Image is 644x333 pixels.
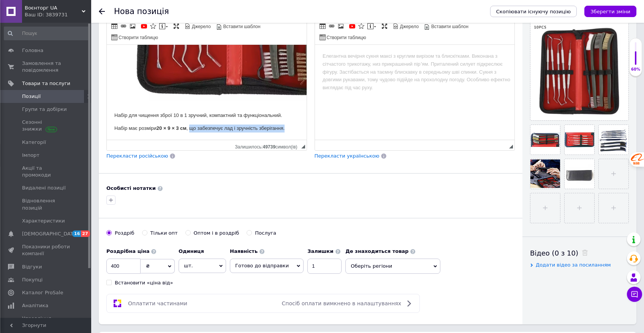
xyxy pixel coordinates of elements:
[4,27,90,40] input: Пошук
[315,153,380,159] span: Перекласти українською
[536,262,611,268] span: Додати відео за посиланням
[22,47,43,54] span: Головна
[140,22,148,30] a: Додати відео з YouTube
[110,22,119,30] a: Таблиця
[328,22,336,30] a: Вставити/Редагувати посилання (⌘+L)
[25,5,82,11] span: Воєнторг UA
[235,142,301,150] div: Кiлькiсть символiв
[392,22,420,30] a: Джерело
[318,22,327,30] a: Таблиця
[22,119,70,133] span: Сезонні знижки
[307,248,333,254] b: Залишки
[106,153,168,159] span: Перекласти російською
[22,165,70,178] span: Акції та промокоди
[263,144,275,150] span: 49739
[357,22,366,30] a: Вставити іконку
[230,248,258,254] b: Наявність
[22,276,43,283] span: Покупці
[22,243,70,257] span: Показники роботи компанії
[423,22,470,30] a: Вставити шаблон
[22,80,70,87] span: Товари та послуги
[194,230,239,237] div: Оптом і в роздріб
[107,45,307,140] iframe: Редактор, D7CCB340-7091-4099-9230-53F79A8A62AB
[81,230,90,237] span: 27
[22,315,70,329] span: Управління сайтом
[348,22,356,30] a: Додати відео з YouTube
[22,152,40,159] span: Імпорт
[106,259,141,274] input: 0
[72,230,81,237] span: 16
[22,218,65,224] span: Характеристики
[630,67,642,72] div: 60%
[22,302,48,309] span: Аналітика
[399,24,419,30] span: Джерело
[128,22,137,30] a: Зображення
[146,263,150,269] span: ₴
[530,249,578,257] span: Відео (0 з 10)
[99,8,105,14] div: Повернутися назад
[315,45,515,140] iframe: Редактор, 3C2DE5B3-609E-4B35-AF34-E09D8274CE32
[627,287,642,302] button: Чат з покупцем
[172,22,180,30] a: Максимізувати
[22,264,42,270] span: Відгуки
[22,289,63,296] span: Каталог ProSale
[366,22,377,30] a: Вставити повідомлення
[22,230,78,237] span: [DEMOGRAPHIC_DATA]
[22,139,46,146] span: Категорії
[184,22,212,30] a: Джерело
[22,185,66,191] span: Видалені позиції
[496,9,571,14] span: Скопіювати існуючу позицію
[22,93,41,100] span: Позиції
[114,7,169,16] h1: Нова позиція
[301,145,305,148] span: Потягніть для зміни розмірів
[490,6,577,17] button: Скопіювати існуючу позицію
[150,230,178,237] div: Тільки опт
[326,35,366,41] span: Створити таблицю
[215,22,262,30] a: Вставити шаблон
[22,106,67,113] span: Групи та добірки
[22,60,70,74] span: Замовлення та повідомлення
[191,24,211,30] span: Джерело
[128,300,187,306] span: Оплатити частинами
[590,9,630,14] i: Зберегти зміни
[119,22,128,30] a: Вставити/Редагувати посилання (⌘+L)
[337,22,345,30] a: Зображення
[629,38,642,76] div: 60% Якість заповнення
[318,33,367,41] a: Створити таблицю
[235,263,289,268] span: Готово до відправки
[509,145,513,148] span: Потягніть для зміни розмірів
[110,33,159,41] a: Створити таблицю
[345,248,408,254] b: Де знаходиться товар
[115,230,134,237] div: Роздріб
[584,6,636,17] button: Зберегти зміни
[345,259,440,274] span: Оберіть регіони
[380,22,389,30] a: Максимізувати
[307,259,342,274] input: -
[222,24,261,30] span: Вставити шаблон
[430,24,468,30] span: Вставити шаблон
[179,248,204,254] b: Одиниця
[117,35,158,41] span: Створити таблицю
[149,22,157,30] a: Вставити іконку
[255,230,276,237] div: Послуга
[179,259,226,273] span: шт.
[22,197,70,211] span: Відновлення позицій
[504,142,509,150] div: Кiлькiсть символiв
[115,279,173,286] div: Встановити «ціна від»
[282,300,401,306] span: Спосіб оплати вимкнено в налаштуваннях
[106,185,156,191] b: Особисті нотатки
[106,248,149,254] b: Роздрібна ціна
[158,22,169,30] a: Вставити повідомлення
[25,11,91,18] div: Ваш ID: 3839731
